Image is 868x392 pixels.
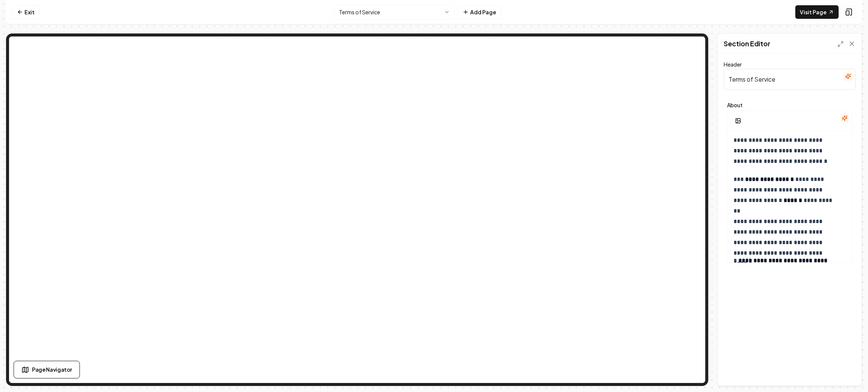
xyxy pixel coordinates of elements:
[12,5,40,19] a: Exit
[724,61,742,68] label: Header
[795,5,839,19] a: Visit Page
[727,102,852,108] label: About
[724,38,770,49] h2: Section Editor
[458,5,501,19] button: Add Page
[14,361,80,378] button: Page Navigator
[724,69,856,90] input: Header
[730,114,746,128] button: Add Image
[32,366,72,374] span: Page Navigator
